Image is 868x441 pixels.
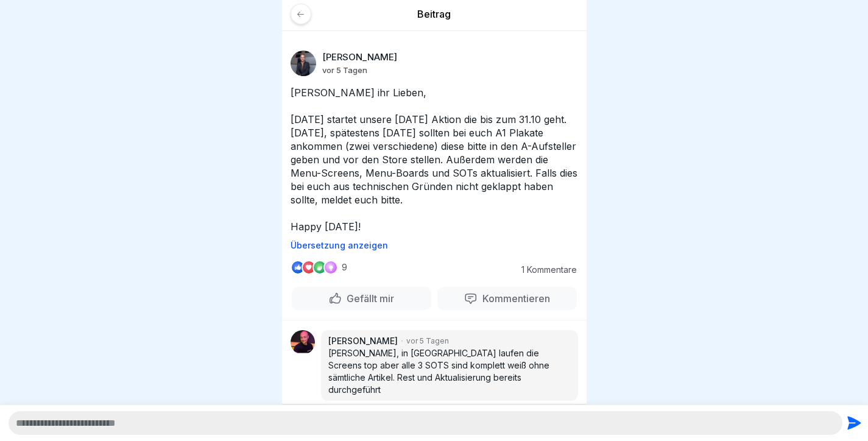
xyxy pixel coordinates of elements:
[406,336,449,347] p: vor 5 Tagen
[322,65,367,75] p: vor 5 Tagen
[510,265,577,275] p: 1 Kommentare
[322,52,397,63] p: [PERSON_NAME]
[291,241,578,250] p: Übersetzung anzeigen
[291,7,578,21] p: Beitrag
[328,335,398,347] p: [PERSON_NAME]
[328,347,571,396] p: [PERSON_NAME], in [GEOGRAPHIC_DATA] laufen die Screens top aber alle 3 SOTS sind komplett weiß oh...
[291,86,578,233] p: [PERSON_NAME] ihr Lieben, [DATE] startet unsere [DATE] Aktion die bis zum 31.10 geht. [DATE], spä...
[342,292,394,305] p: Gefällt mir
[478,292,550,305] p: Kommentieren
[342,263,347,272] p: 9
